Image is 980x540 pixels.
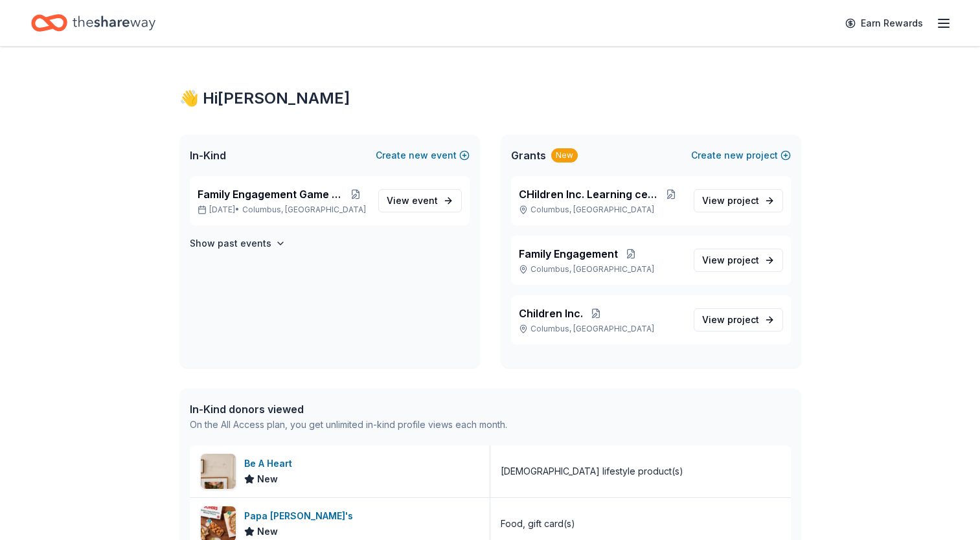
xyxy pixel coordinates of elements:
span: project [727,254,759,265]
span: View [702,253,759,268]
a: View event [378,189,462,212]
p: Columbus, [GEOGRAPHIC_DATA] [519,205,683,215]
span: project [727,314,759,325]
button: Show past events [190,236,286,251]
h4: Show past events [190,236,271,251]
div: Food, gift card(s) [501,516,575,532]
div: On the All Access plan, you get unlimited in-kind profile views each month. [190,417,507,433]
span: Family Engagement [519,246,618,262]
span: View [387,193,438,208]
a: View project [694,249,783,272]
span: new [724,148,744,163]
span: event [412,195,438,206]
p: Columbus, [GEOGRAPHIC_DATA] [519,324,683,334]
span: Columbus, [GEOGRAPHIC_DATA] [242,205,366,215]
span: View [702,193,759,208]
span: View [702,312,759,328]
span: Grants [511,148,546,163]
p: [DATE] • [198,205,368,215]
div: In-Kind donors viewed [190,401,507,417]
span: New [257,471,278,487]
img: Image for Be A Heart [201,454,236,489]
span: Family Engagement Game night [198,186,344,202]
div: [DEMOGRAPHIC_DATA] lifestyle product(s) [501,464,683,479]
a: View project [694,308,783,332]
button: Createnewproject [691,148,791,163]
span: Children Inc. [519,306,583,321]
a: Home [31,8,155,38]
a: View project [694,189,783,212]
span: new [409,148,428,163]
span: project [727,195,759,206]
button: Createnewevent [376,148,470,163]
a: Earn Rewards [838,12,931,35]
div: New [551,148,578,163]
span: In-Kind [190,148,226,163]
div: Be A Heart [244,456,297,471]
div: 👋 Hi [PERSON_NAME] [179,88,801,109]
p: Columbus, [GEOGRAPHIC_DATA] [519,264,683,275]
span: CHildren Inc. Learning center [519,186,659,202]
div: Papa [PERSON_NAME]'s [244,508,358,524]
span: New [257,524,278,539]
